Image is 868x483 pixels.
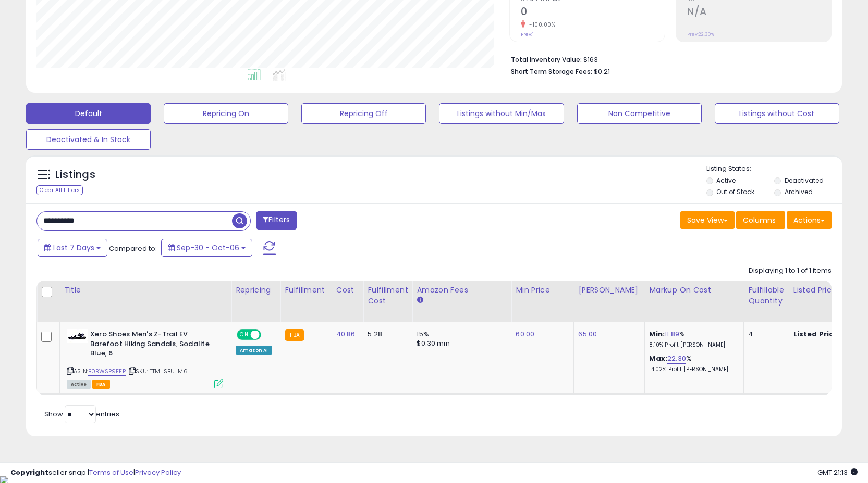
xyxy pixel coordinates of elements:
[749,266,832,276] div: Displaying 1 to 1 of 1 items
[336,329,356,339] a: 40.86
[578,285,640,296] div: [PERSON_NAME]
[578,329,597,339] a: 65.00
[687,6,831,20] h2: N/A
[665,329,679,339] a: 11.89
[177,243,239,253] span: Sep-30 - Oct-06
[417,285,507,296] div: Amazon Fees
[787,211,832,229] button: Actions
[649,354,736,373] div: %
[516,329,534,339] a: 60.00
[594,67,610,77] span: $0.21
[667,353,686,364] a: 22.30
[511,67,592,76] b: Short Term Storage Fees:
[256,211,297,230] button: Filters
[368,285,408,307] div: Fulfillment Cost
[649,329,665,339] b: Min:
[516,285,569,296] div: Min Price
[785,187,813,196] label: Archived
[649,353,667,363] b: Max:
[645,281,744,322] th: The percentage added to the cost of goods (COGS) that forms the calculator for Min & Max prices.
[680,211,735,229] button: Save View
[748,329,780,339] div: 4
[417,339,503,348] div: $0.30 min
[336,285,359,296] div: Cost
[36,185,83,195] div: Clear All Filters
[44,409,119,419] span: Show: entries
[687,31,714,37] small: Prev: 22.30%
[135,467,181,477] a: Privacy Policy
[285,285,327,296] div: Fulfillment
[649,341,736,349] p: 8.10% Profit [PERSON_NAME]
[67,329,223,387] div: ASIN:
[236,285,276,296] div: Repricing
[67,380,91,389] span: All listings currently available for purchase on Amazon
[368,329,404,339] div: 5.28
[55,168,95,182] h5: Listings
[743,215,776,225] span: Columns
[301,103,426,124] button: Repricing Off
[521,31,534,37] small: Prev: 1
[716,187,754,196] label: Out of Stock
[439,103,564,124] button: Listings without Min/Max
[785,176,824,185] label: Deactivated
[716,176,736,185] label: Active
[53,243,94,253] span: Last 7 Days
[236,346,272,355] div: Amazon AI
[417,296,423,305] small: Amazon Fees.
[109,244,157,253] span: Compared to:
[26,103,151,124] button: Default
[285,329,304,341] small: FBA
[649,285,739,296] div: Markup on Cost
[260,331,276,339] span: OFF
[26,129,151,150] button: Deactivated & In Stock
[164,103,288,124] button: Repricing On
[748,285,784,307] div: Fulfillable Quantity
[127,367,188,375] span: | SKU: TTM-SBU-M6
[88,367,126,376] a: B0BWSP9FFP
[511,55,582,64] b: Total Inventory Value:
[90,329,217,361] b: Xero Shoes Men's Z-Trail EV Barefoot Hiking Sandals, Sodalite Blue, 6
[525,21,555,29] small: -100.00%
[417,329,503,339] div: 15%
[511,53,824,65] li: $163
[521,6,665,20] h2: 0
[793,329,841,339] b: Listed Price:
[736,211,785,229] button: Columns
[92,380,110,389] span: FBA
[10,468,181,478] div: seller snap | |
[715,103,839,124] button: Listings without Cost
[577,103,702,124] button: Non Competitive
[238,331,251,339] span: ON
[161,239,252,257] button: Sep-30 - Oct-06
[89,467,133,477] a: Terms of Use
[64,285,227,296] div: Title
[706,164,842,174] p: Listing States:
[649,329,736,349] div: %
[67,329,88,343] img: 31EQYIW7gwL._SL40_.jpg
[649,366,736,373] p: 14.02% Profit [PERSON_NAME]
[10,467,48,477] strong: Copyright
[38,239,107,257] button: Last 7 Days
[817,467,858,477] span: 2025-10-14 21:13 GMT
